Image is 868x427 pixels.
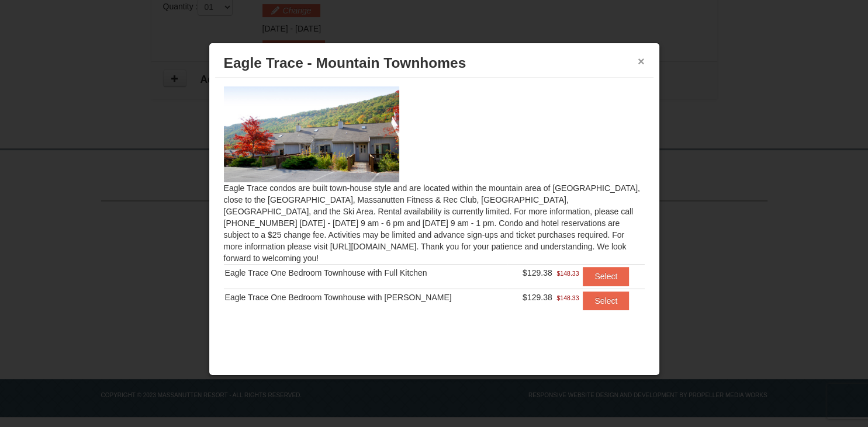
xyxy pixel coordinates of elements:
button: × [638,55,645,67]
div: Eagle Trace One Bedroom Townhouse with Full Kitchen [225,267,507,279]
img: 19218983-1-9b289e55.jpg [224,86,399,182]
button: Select [583,267,629,286]
span: $148.33 [556,268,579,279]
span: $129.38 [523,293,552,302]
div: Eagle Trace One Bedroom Townhouse with [PERSON_NAME] [225,291,507,303]
span: Eagle Trace - Mountain Townhomes [224,55,466,71]
button: Select [583,291,629,310]
div: Eagle Trace condos are built town-house style and are located within the mountain area of [GEOGRA... [215,78,653,333]
span: $148.33 [556,292,579,304]
span: $129.38 [523,268,552,277]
